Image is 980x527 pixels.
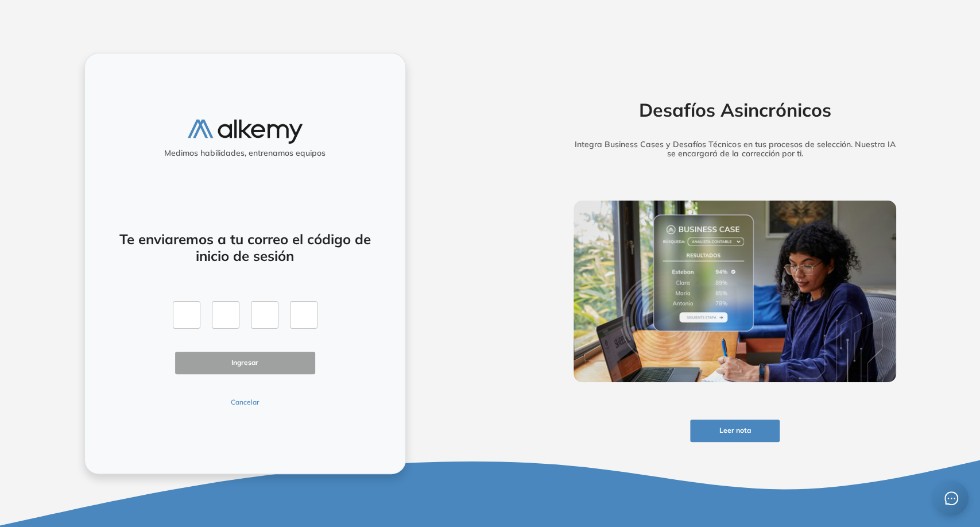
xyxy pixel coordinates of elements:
[175,397,315,407] button: Cancelar
[188,120,303,143] img: logo-alkemy
[175,352,315,374] button: Ingresar
[556,140,914,159] h5: Integra Business Cases y Desafíos Técnicos en tus procesos de selección. Nuestra IA se encargará ...
[574,201,896,382] img: img-more-info
[690,420,780,442] button: Leer nota
[944,491,958,505] span: message
[115,231,375,264] h4: Te enviaremos a tu correo el código de inicio de sesión
[556,99,914,121] h2: Desafíos Asincrónicos
[90,148,401,158] h5: Medimos habilidades, entrenamos equipos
